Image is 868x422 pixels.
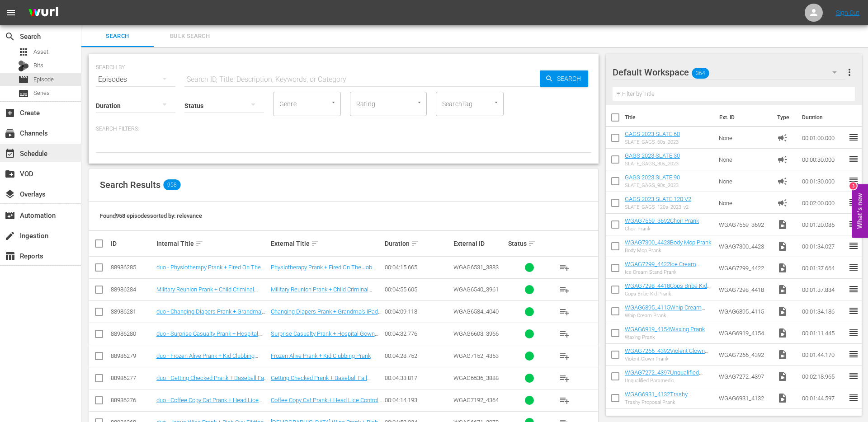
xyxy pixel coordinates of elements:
span: playlist_add [559,328,570,339]
th: Ext. ID [714,105,772,130]
span: WGAG6603_3966 [453,330,499,337]
span: Found 958 episodes sorted by: relevance [100,212,202,219]
span: Bits [33,61,43,70]
div: 88986279 [111,352,154,359]
div: Body Mop Prank [625,248,711,253]
span: Search Results [100,179,160,190]
div: 88986277 [111,375,154,381]
button: Open [329,98,338,107]
td: WGAG7266_4392 [715,344,774,366]
span: reorder [848,305,859,316]
span: Asset [33,47,48,56]
span: Video [777,219,788,230]
span: reorder [848,132,859,143]
div: Waxing Prank [625,334,705,340]
a: WGAG6919_4154Waxing Prank [625,326,705,333]
span: more_vert [844,67,855,78]
span: sort [311,239,319,248]
span: 958 [163,179,180,190]
a: GAGS 2023 SLATE 90 [625,174,680,181]
span: Bulk Search [159,31,221,42]
span: reorder [848,175,859,186]
button: playlist_add [554,279,576,300]
div: 3 [849,183,857,190]
span: Asset [18,47,29,57]
span: Automation [5,210,15,221]
div: External ID [453,240,505,247]
span: menu [5,7,16,18]
div: Duration [385,238,451,249]
div: Status [508,238,551,249]
div: Episodes [96,67,175,92]
span: Video [777,306,788,317]
td: 00:01:44.597 [798,387,848,409]
div: 88986276 [111,397,154,403]
span: reorder [848,349,859,360]
div: SLATE_GAGS_60s_2023 [625,139,680,145]
th: Title [625,105,714,130]
a: WGAG7266_4392Violent Clown Prank [625,347,708,361]
a: WGAG6931_4132Trashy Proposal Prank [625,391,691,404]
a: WGAG7272_4397Unqualified Paramedic [625,369,703,383]
span: sort [411,239,419,248]
td: WGAG6895_4115 [715,300,774,322]
button: playlist_add [554,323,576,345]
a: WGAG7300_4423Body Mop Prank [625,239,711,246]
span: playlist_add [559,284,570,295]
div: 00:04:09.118 [385,308,451,315]
td: 00:01:30.000 [798,170,848,192]
div: 88986285 [111,264,154,271]
span: Video [777,349,788,360]
span: playlist_add [559,306,570,317]
span: sort [528,239,536,248]
button: playlist_add [554,389,576,411]
td: WGAG7299_4422 [715,257,774,279]
td: WGAG7559_3692 [715,214,774,235]
a: Surprise Casualty Prank + Hospital Gown Prank [271,330,378,344]
td: 00:01:34.186 [798,300,848,322]
span: playlist_add [559,373,570,384]
img: ans4CAIJ8jUAAAAAAAAAAAAAAAAAAAAAAAAgQb4GAAAAAAAAAAAAAAAAAAAAAAAAJMjXAAAAAAAAAAAAAAAAAAAAAAAAgAT5G... [22,2,65,23]
span: 364 [692,64,709,83]
span: Search [5,31,15,42]
a: Physiotherapy Prank + Fired On The Job Prank [271,264,376,277]
button: Open [492,98,500,107]
span: Episode [33,75,54,84]
td: 00:00:30.000 [798,149,848,170]
div: External Title [271,238,382,249]
span: playlist_add [559,262,570,273]
td: None [715,127,774,149]
span: Ad [777,154,788,165]
div: Unqualified Paramedic [625,378,712,384]
td: WGAG6919_4154 [715,322,774,344]
div: 00:04:33.817 [385,375,451,381]
span: reorder [848,219,859,230]
div: 88986281 [111,308,154,315]
span: WGAG6531_3883 [453,264,499,271]
a: WGAG6895_4115Whip Cream Prank [625,304,705,318]
div: ID [111,240,154,247]
a: Sign Out [836,9,859,16]
a: duo - Surprise Casualty Prank + Hospital Gown Prank [156,330,262,344]
td: WGAG7300_4423 [715,235,774,257]
span: Ingestion [5,230,15,241]
div: SLATE_GAGS_90s_2023 [625,183,680,188]
div: 00:04:55.605 [385,286,451,293]
span: reorder [848,370,859,381]
span: WGAG7152_4353 [453,352,499,359]
span: reorder [848,240,859,251]
a: GAGS 2023 SLATE 30 [625,152,680,159]
span: Search [553,70,588,87]
a: duo - Getting Checked Prank + Baseball Fail Prank [156,375,268,388]
td: WGAG7298_4418 [715,279,774,300]
div: Choir Prank [625,226,699,232]
a: Military Reunion Prank + Child Criminal Prank [156,286,258,300]
a: duo - Frozen Alive Prank + Kid Clubbing Prank [156,352,258,366]
td: 00:01:37.834 [798,279,848,300]
div: Trashy Proposal Prank [625,399,712,405]
a: Frozen Alive Prank + Kid Clubbing Prank [271,352,371,359]
span: Video [777,263,788,273]
span: Schedule [5,148,15,159]
div: Violent Clown Prank [625,356,712,362]
td: 00:01:11.445 [798,322,848,344]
